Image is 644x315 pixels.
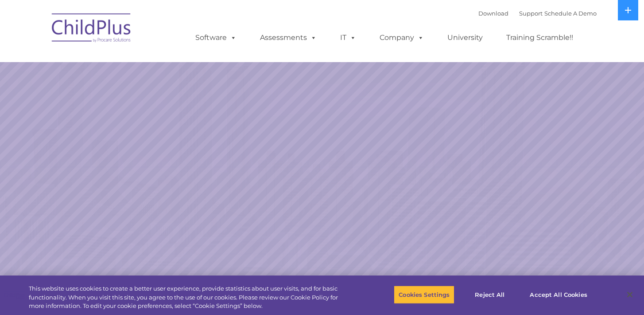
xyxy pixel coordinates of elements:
[462,285,517,304] button: Reject All
[29,284,354,311] div: This website uses cookies to create a better user experience, provide statistics about user visit...
[497,29,582,47] a: Training Scramble!!
[438,192,543,220] a: Learn More
[478,10,508,17] a: Download
[519,10,543,17] a: Support
[331,29,365,47] a: IT
[251,29,326,47] a: Assessments
[47,7,136,51] img: ChildPlus by Procare Solutions
[525,285,592,304] button: Accept All Cookies
[371,29,433,47] a: Company
[544,10,597,17] a: Schedule A Demo
[186,29,245,47] a: Software
[620,285,640,304] button: Close
[478,10,597,17] font: |
[394,285,454,304] button: Cookies Settings
[438,29,492,47] a: University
